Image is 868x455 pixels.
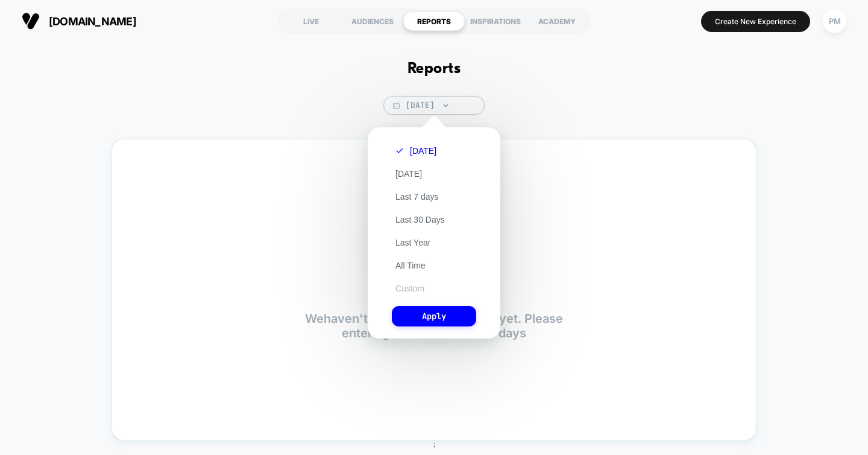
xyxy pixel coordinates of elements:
button: [DATE] [392,145,440,156]
img: calendar [393,103,400,109]
div: REPORTS [403,11,465,31]
button: Last Year [392,237,434,248]
div: AUDIENCES [342,11,403,31]
p: We haven't collected enough data yet. Please enter again in the next few days [305,311,563,340]
div: ACADEMY [526,11,588,31]
button: All Time [392,260,429,271]
div: PM [823,10,846,33]
span: [DATE] [383,96,485,115]
span: [DOMAIN_NAME] [49,15,136,28]
div: LIVE [280,11,342,31]
button: [DATE] [392,168,426,179]
button: [DOMAIN_NAME] [18,11,140,31]
button: Apply [392,306,476,326]
h1: Reports [407,60,461,78]
button: Last 30 Days [392,214,448,225]
button: Last 7 days [392,191,442,202]
img: Visually logo [22,12,40,30]
button: PM [819,9,850,34]
div: INSPIRATIONS [465,11,526,31]
img: end [444,104,448,107]
button: Create New Experience [701,11,810,32]
button: Custom [392,283,428,294]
